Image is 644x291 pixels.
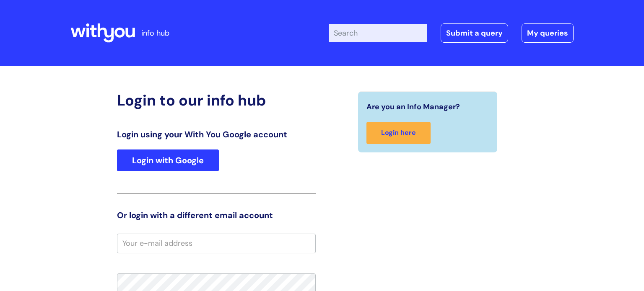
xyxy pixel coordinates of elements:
a: Login here [366,122,431,144]
a: Login with Google [117,149,219,171]
h2: Login to our info hub [117,91,316,109]
h3: Or login with a different email account [117,210,316,220]
input: Your e-mail address [117,234,316,253]
h3: Login using your With You Google account [117,129,316,139]
a: My queries [522,23,574,43]
p: info hub [141,26,169,40]
span: Are you an Info Manager? [366,100,460,113]
a: Submit a query [441,23,508,43]
input: Search [329,24,427,42]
